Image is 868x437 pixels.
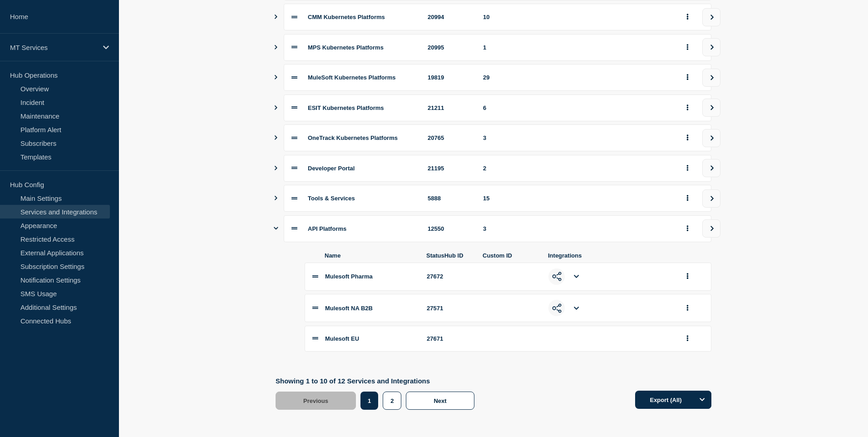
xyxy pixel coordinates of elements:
button: Show services [274,4,278,30]
button: group actions [682,161,693,175]
button: Show services [274,124,278,151]
p: Showing 1 to 10 of 12 Services and Integrations [276,377,479,385]
button: group actions [682,70,693,84]
div: 15 [483,195,671,202]
div: 3 [483,134,671,141]
span: Previous [303,397,328,404]
button: Show services [274,185,278,212]
button: 1 [360,392,378,410]
div: 1 [483,44,671,51]
button: group actions [682,301,693,315]
button: group actions [682,10,693,24]
button: view group [702,159,720,177]
button: view group [702,129,720,147]
div: 19819 [428,74,472,81]
button: 2 [383,392,401,410]
span: Mulesoft Pharma [325,273,373,280]
div: 5888 [428,195,472,202]
button: group actions [682,40,693,55]
button: group actions [682,101,693,115]
div: 6 [483,104,671,111]
button: Show services [274,94,278,121]
div: 12550 [428,225,472,232]
button: view group [702,38,720,56]
div: 27571 [427,305,472,312]
p: MT Services [10,44,97,51]
img: generic_hook_icon [552,303,562,313]
span: Custom ID [483,252,537,259]
button: view group [702,8,720,26]
button: Show services [274,34,278,61]
button: group actions [682,131,693,145]
div: 27672 [427,273,472,280]
span: ESIT Kubernetes Platforms [308,104,384,111]
div: 21211 [428,104,472,111]
span: Name [325,252,415,259]
div: 29 [483,74,671,81]
div: 20765 [428,134,472,141]
div: 21195 [428,165,472,172]
span: Integrations [548,252,671,259]
button: Show services [274,64,278,91]
span: Tools & Services [308,195,355,202]
button: group actions [682,269,693,283]
span: Mulesoft NA B2B [325,305,373,312]
button: Next [406,392,474,410]
div: 20994 [428,14,472,20]
button: group actions [682,191,693,205]
button: group actions [682,332,693,346]
span: Mulesoft EU [325,335,359,342]
button: Show services [274,215,278,242]
span: StatusHub ID [426,252,472,259]
button: group actions [682,222,693,236]
div: 27671 [427,335,472,342]
button: Show services [274,155,278,182]
span: CMM Kubernetes Platforms [308,14,385,20]
span: MuleSoft Kubernetes Platforms [308,74,396,81]
button: view group [702,69,720,87]
span: OneTrack Kubernetes Platforms [308,134,398,141]
img: generic_hook_icon [552,272,562,281]
button: view group [702,189,720,208]
button: Export (All) [635,391,711,409]
button: Options [693,391,711,409]
span: MPS Kubernetes Platforms [308,44,384,51]
span: Next [434,397,446,404]
span: Developer Portal [308,165,355,172]
div: 10 [483,14,671,20]
button: Previous [276,392,356,410]
div: 3 [483,225,671,232]
button: view group [702,99,720,117]
button: view group [702,219,720,238]
div: 2 [483,165,671,172]
span: API Platforms [308,225,346,232]
div: 20995 [428,44,472,51]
